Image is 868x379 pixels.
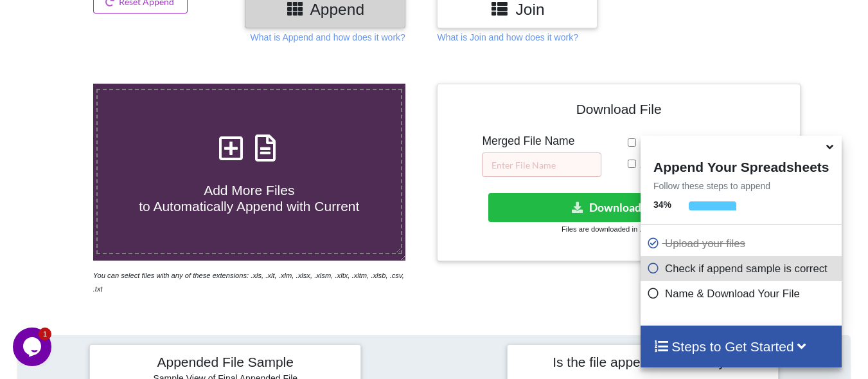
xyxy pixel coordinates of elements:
p: What is Join and how does it work? [437,31,578,44]
span: Add More Files to Automatically Append with Current [139,183,359,214]
p: Follow these steps to append [641,180,842,192]
h4: Appended File Sample [99,354,351,372]
button: Download File [488,193,747,222]
span: Add Source File Names [636,158,754,171]
span: Remove Duplicates [636,137,734,149]
h4: Download File [447,93,790,130]
b: 34 % [653,199,671,210]
small: Files are downloaded in .xlsx format [562,225,676,233]
iframe: chat widget [13,328,54,366]
input: Enter File Name [482,153,601,177]
p: Upload your files [647,236,838,252]
h4: Steps to Get Started [653,338,829,355]
h4: Append Your Spreadsheets [641,156,842,175]
i: You can select files with any of these extensions: .xls, .xlt, .xlm, .xlsx, .xlsm, .xltx, .xltm, ... [93,272,404,293]
h5: Merged File Name [482,134,601,148]
p: Name & Download Your File [647,286,838,302]
p: What is Append and how does it work? [251,31,405,44]
h4: Is the file appended correctly? [517,354,769,370]
p: Check if append sample is correct [647,261,838,277]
